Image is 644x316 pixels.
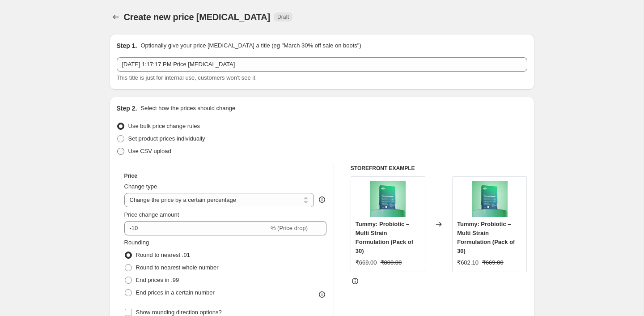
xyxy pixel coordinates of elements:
[136,289,215,296] span: End prices in a certain number
[117,57,527,72] input: 30% off holiday sale
[117,104,137,113] h2: Step 2.
[356,258,377,267] div: ₹669.00
[381,258,402,267] strike: ₹800.00
[370,181,406,217] img: Tummy-Probiotic-KV_80x.jpg
[128,148,171,154] span: Use CSV upload
[136,277,179,283] span: End prices in .99
[140,41,361,50] p: Optionally give your price [MEDICAL_DATA] a title (eg "March 30% off sale on boots")
[110,11,122,23] button: Price change jobs
[136,309,222,316] span: Show rounding direction options?
[351,165,527,172] h6: STOREFRONT EXAMPLE
[124,211,179,218] span: Price change amount
[271,225,308,231] span: % (Price drop)
[124,172,137,179] h3: Price
[136,264,219,271] span: Round to nearest whole number
[117,41,137,50] h2: Step 1.
[124,239,149,246] span: Rounding
[457,221,515,254] span: Tummy: Probiotic – Multi Strain Formulation (Pack of 30)
[472,181,508,217] img: Tummy-Probiotic-KV_80x.jpg
[128,123,200,129] span: Use bulk price change rules
[140,104,235,113] p: Select how the prices should change
[124,183,157,190] span: Change type
[128,135,205,142] span: Set product prices individually
[277,13,289,21] span: Draft
[136,252,190,258] span: Round to nearest .01
[356,221,413,254] span: Tummy: Probiotic – Multi Strain Formulation (Pack of 30)
[482,258,504,267] strike: ₹669.00
[124,12,271,22] span: Create new price [MEDICAL_DATA]
[124,221,269,235] input: -15
[318,195,326,204] div: help
[457,258,479,267] div: ₹602.10
[117,74,255,81] span: This title is just for internal use, customers won't see it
